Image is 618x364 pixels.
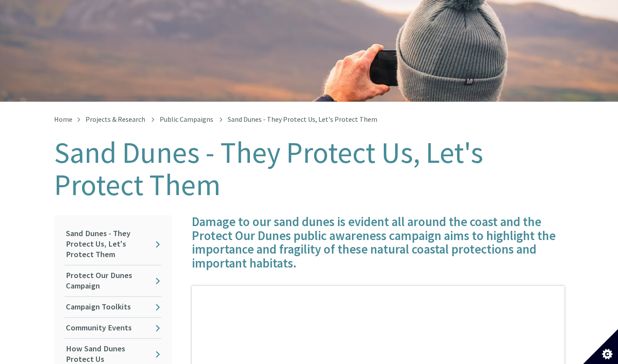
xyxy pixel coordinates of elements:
a: Projects & Research [85,115,145,124]
a: Public Campaigns [160,115,213,124]
h4: Damage to our sand dunes is evident all around the coast and the Protect Our Dunes public awarene... [192,215,564,271]
a: Protect Our Dunes Campaign [65,265,161,296]
span: Sand Dunes - They Protect Us, Let's Protect Them [228,115,377,124]
button: Set cookie preferences [583,329,618,364]
a: Community Events [65,318,161,338]
h1: Sand Dunes - They Protect Us, Let's Protect Them [54,137,564,201]
a: Sand Dunes - They Protect Us, Let's Protect Them [65,223,161,265]
a: Campaign Toolkits [65,297,161,317]
a: Home [54,115,72,124]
